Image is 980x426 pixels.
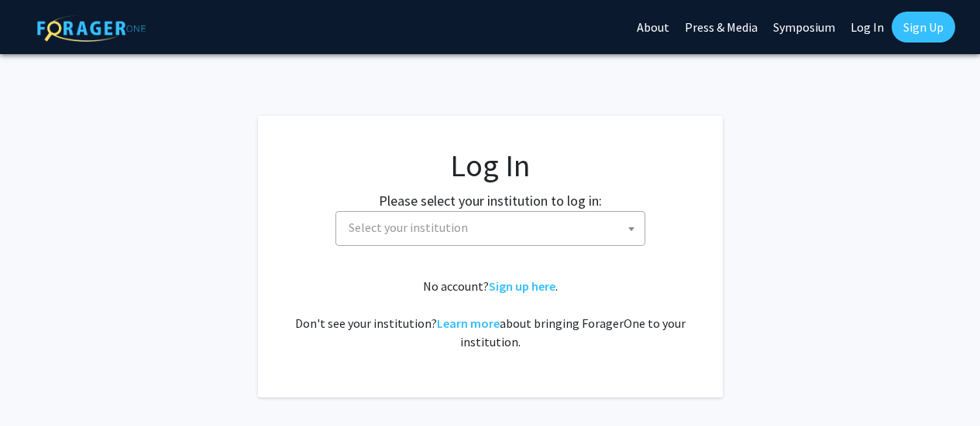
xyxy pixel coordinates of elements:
img: ForagerOne Logo [37,15,146,42]
span: Select your institution [342,212,645,244]
a: Sign Up [892,12,955,43]
a: Sign up here [489,278,555,294]
a: Learn more about bringing ForagerOne to your institution [437,315,500,331]
h1: Log In [289,147,692,184]
div: No account? . Don't see your institution? about bringing ForagerOne to your institution. [289,277,692,351]
span: Select your institution [349,220,468,235]
span: Select your institution [335,211,645,246]
label: Please select your institution to log in: [379,190,602,211]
